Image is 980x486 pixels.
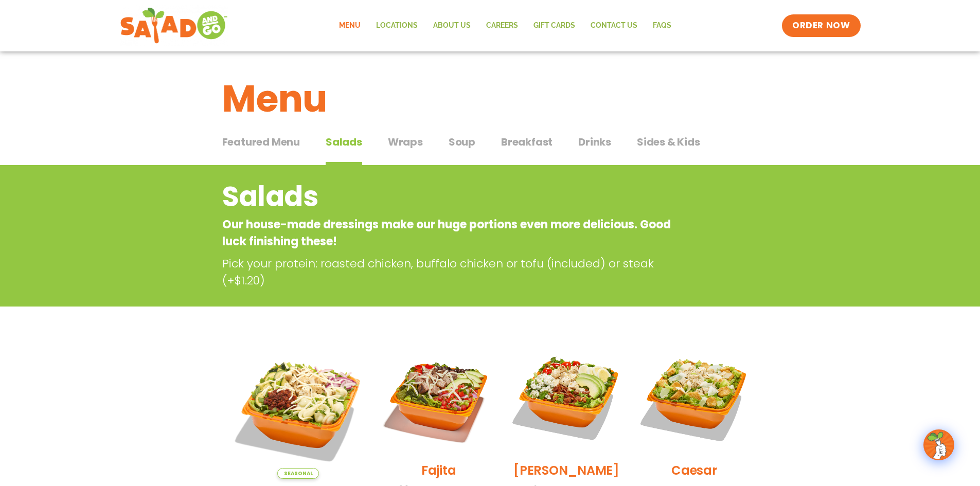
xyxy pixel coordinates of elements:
h2: Salads [222,176,675,218]
a: Menu [331,14,368,38]
img: Product photo for Tuscan Summer Salad [230,341,367,479]
span: Featured Menu [222,134,300,150]
div: Tabbed content [222,131,758,166]
img: Product photo for Fajita Salad [382,341,494,454]
img: wpChatIcon [924,430,953,459]
h1: Menu [222,71,758,127]
p: Pick your protein: roasted chicken, buffalo chicken or tofu (included) or steak (+$1.20) [222,255,680,289]
img: Product photo for Caesar Salad [638,341,750,454]
h2: [PERSON_NAME] [513,461,619,479]
span: Salads [326,134,362,150]
a: ORDER NOW [782,14,860,37]
span: Wraps [388,134,423,150]
a: About Us [425,14,478,38]
a: FAQs [645,14,679,38]
span: Seasonal [277,468,319,479]
span: Sides & Kids [637,134,700,150]
nav: Menu [331,14,679,38]
span: Breakfast [501,134,553,150]
img: new-SAG-logo-768×292 [120,5,228,46]
h2: Caesar [671,461,717,479]
span: ORDER NOW [792,20,850,32]
h2: Fajita [421,461,456,479]
a: GIFT CARDS [526,14,583,38]
span: Drinks [578,134,611,150]
a: Contact Us [583,14,645,38]
span: Soup [449,134,475,150]
a: Careers [478,14,526,38]
img: Product photo for Cobb Salad [510,341,622,454]
p: Our house-made dressings make our huge portions even more delicious. Good luck finishing these! [222,216,675,250]
a: Locations [368,14,425,38]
